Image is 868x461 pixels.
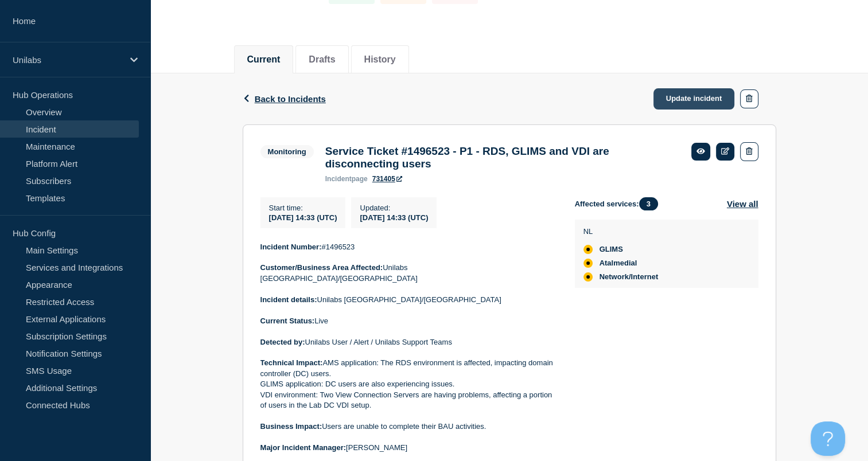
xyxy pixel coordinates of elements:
[260,145,314,158] span: Monitoring
[364,54,396,65] button: History
[269,204,337,212] p: Start time :
[260,443,347,452] strong: Major Incident Manager:
[260,338,305,346] strong: Detected by:
[811,421,845,456] iframe: Help Scout Beacon - Open
[260,295,556,305] p: Unilabs [GEOGRAPHIC_DATA]/[GEOGRAPHIC_DATA]
[260,316,556,326] p: Live
[600,259,637,268] span: Atalmedial
[583,259,593,268] div: affected
[13,55,123,65] p: Unilabs
[243,94,326,104] button: Back to Incidents
[260,337,556,347] p: Unilabs User / Alert / Unilabs Support Teams
[260,390,556,411] p: VDI environment: Two View Connection Servers are having problems, affecting a portion of users in...
[583,227,659,236] p: NL
[325,175,352,183] span: incident
[260,243,322,251] strong: Incident Number:
[247,54,281,65] button: Current
[260,443,556,453] p: [PERSON_NAME]
[372,175,402,183] a: 731405
[583,245,593,254] div: affected
[260,263,556,284] p: Unilabs [GEOGRAPHIC_DATA]/[GEOGRAPHIC_DATA]
[575,197,664,210] span: Affected services:
[260,242,556,252] p: #1496523
[600,245,623,254] span: GLIMS
[600,272,659,282] span: Network/Internet
[269,213,337,222] span: [DATE] 14:33 (UTC)
[583,272,593,282] div: affected
[260,295,317,304] strong: Incident details:
[255,94,326,104] span: Back to Incidents
[325,175,368,183] p: page
[360,204,428,212] p: Updated :
[260,358,556,379] p: AMS application: The RDS environment is affected, impacting domain controller (DC) users.
[727,197,758,210] button: View all
[309,54,335,65] button: Drafts
[260,379,556,389] p: GLIMS application: DC users are also experiencing issues.
[325,145,680,170] h3: Service Ticket #1496523 - P1 - RDS, GLIMS and VDI are disconnecting users
[639,197,658,210] span: 3
[260,317,315,325] strong: Current Status:
[260,422,322,431] strong: Business Impact:
[653,88,735,110] a: Update incident
[260,421,556,432] p: Users are unable to complete their BAU activities.
[260,263,383,272] strong: Customer/Business Area Affected:
[260,358,323,367] strong: Technical Impact:
[360,212,428,222] div: [DATE] 14:33 (UTC)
